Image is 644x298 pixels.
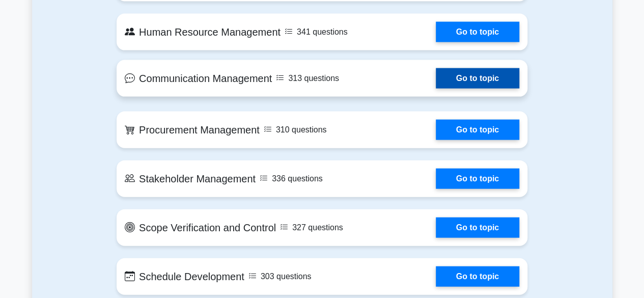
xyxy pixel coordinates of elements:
[436,169,519,189] a: Go to topic
[436,266,519,287] a: Go to topic
[436,120,519,140] a: Go to topic
[436,218,519,238] a: Go to topic
[436,22,519,42] a: Go to topic
[436,68,519,89] a: Go to topic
